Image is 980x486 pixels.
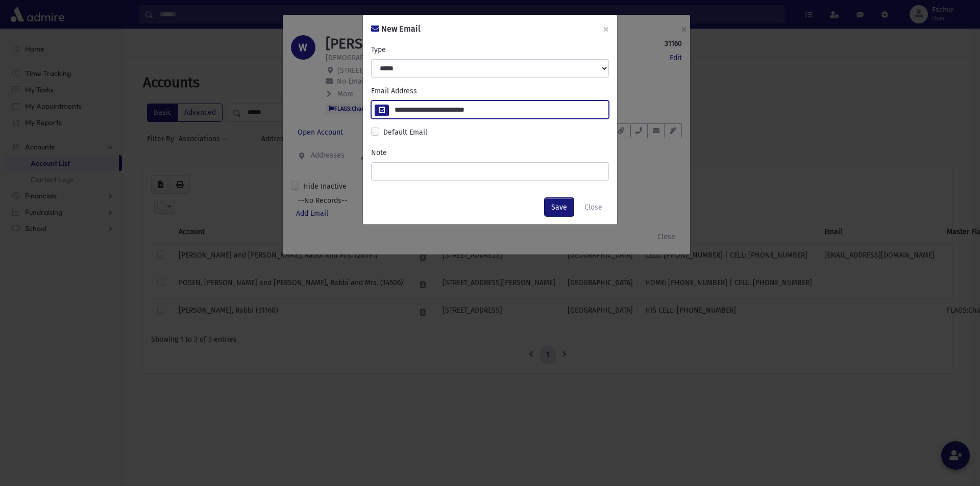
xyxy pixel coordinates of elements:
button: × [595,15,617,43]
label: Note [371,147,387,158]
label: Default Email [383,127,427,139]
h6: New Email [371,23,421,35]
label: Type [371,44,386,55]
button: Close [578,198,609,216]
label: Email Address [371,86,417,96]
button: Save [545,198,574,216]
